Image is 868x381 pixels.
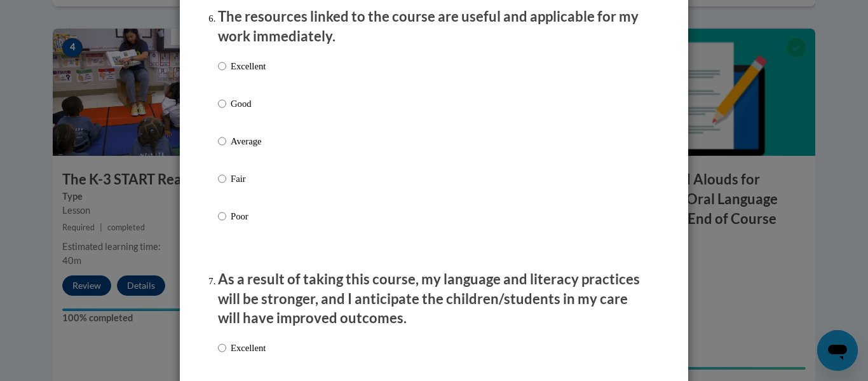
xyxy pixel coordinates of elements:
input: Good [218,97,226,111]
p: Excellent [231,59,266,73]
p: Fair [231,172,266,186]
p: Good [231,97,266,111]
p: Average [231,134,266,148]
input: Average [218,134,226,148]
input: Poor [218,209,226,223]
input: Excellent [218,59,226,73]
input: Excellent [218,341,226,355]
p: Poor [231,209,266,223]
p: Excellent [231,341,266,355]
p: The resources linked to the course are useful and applicable for my work immediately. [218,7,650,46]
p: As a result of taking this course, my language and literacy practices will be stronger, and I ant... [218,270,650,328]
input: Fair [218,172,226,186]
